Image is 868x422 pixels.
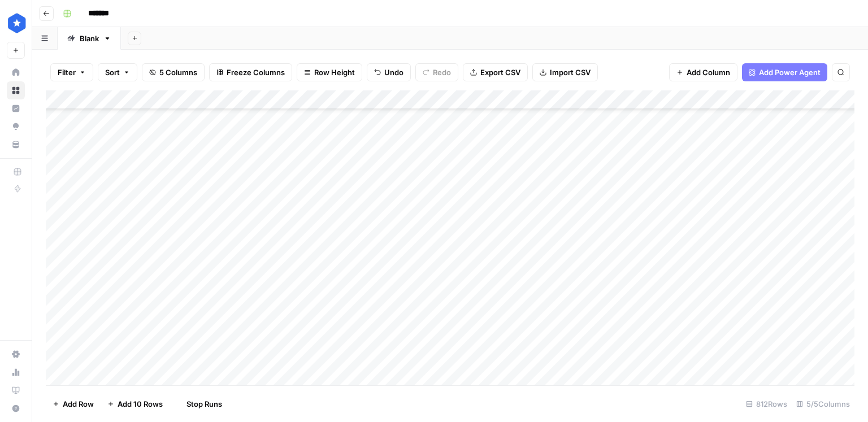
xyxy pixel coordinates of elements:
a: Opportunities [7,118,25,136]
img: ConsumerAffairs Logo [7,13,27,33]
button: 5 Columns [142,63,205,81]
a: Home [7,63,25,81]
button: Help + Support [7,399,25,417]
button: Workspace: ConsumerAffairs [7,9,25,37]
a: Settings [7,345,25,363]
a: Your Data [7,136,25,154]
button: Add 10 Rows [101,395,170,413]
button: Redo [415,63,458,81]
span: Filter [58,67,76,78]
span: Stop Runs [186,398,222,410]
span: Add Row [63,398,94,410]
div: Blank [80,33,99,44]
span: Redo [433,67,451,78]
span: Add 10 Rows [118,398,163,410]
button: Stop Runs [170,395,229,413]
div: 812 Rows [741,395,792,413]
span: Add Power Agent [759,67,821,78]
span: Undo [384,67,403,78]
span: Export CSV [480,67,520,78]
span: Row Height [314,67,355,78]
button: Freeze Columns [209,63,292,81]
button: Import CSV [532,63,598,81]
button: Sort [98,63,137,81]
a: Insights [7,99,25,118]
span: Freeze Columns [227,67,285,78]
button: Row Height [297,63,362,81]
span: Import CSV [550,67,591,78]
button: Add Row [46,395,101,413]
span: 5 Columns [159,67,197,78]
button: Undo [367,63,411,81]
a: Blank [58,27,121,50]
button: Add Column [669,63,737,81]
div: 5/5 Columns [792,395,854,413]
a: Browse [7,81,25,99]
a: Usage [7,363,25,381]
span: Add Column [687,67,730,78]
button: Export CSV [463,63,528,81]
a: Learning Hub [7,381,25,399]
button: Filter [50,63,93,81]
button: Add Power Agent [742,63,827,81]
span: Sort [105,67,120,78]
